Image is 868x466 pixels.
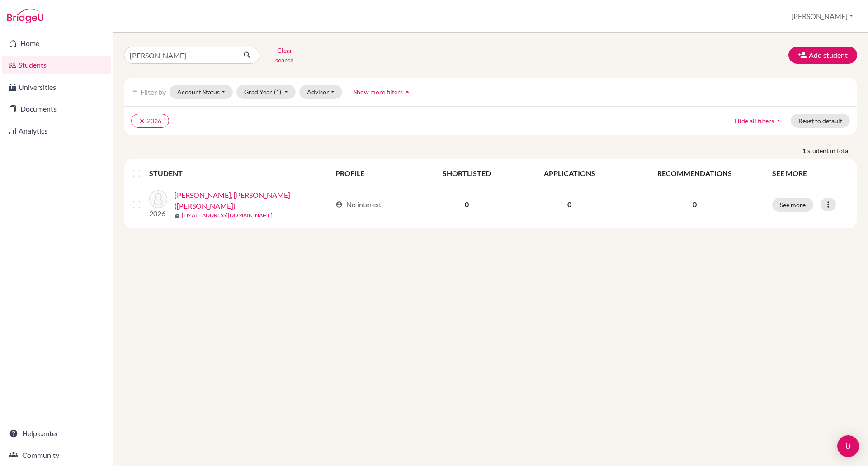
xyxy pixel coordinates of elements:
span: student in total [807,146,857,155]
span: Filter by [140,88,166,96]
i: arrow_drop_up [774,116,783,125]
i: clear [139,118,145,124]
a: Students [2,56,111,74]
span: (1) [274,88,281,96]
a: Analytics [2,122,111,140]
th: STUDENT [149,163,330,184]
a: [EMAIL_ADDRESS][DOMAIN_NAME] [182,211,273,219]
button: Account Status [170,85,233,99]
a: Home [2,34,111,52]
button: Clear search [259,43,310,67]
span: Hide all filters [735,117,774,125]
span: account_circle [335,201,343,208]
button: Add student [788,47,857,64]
div: Open Intercom Messenger [837,435,859,457]
th: SHORTLISTED [417,163,517,184]
a: Universities [2,78,111,96]
img: Tran, Quang Vinh (Nick) [149,190,167,208]
button: [PERSON_NAME] [787,8,857,25]
th: APPLICATIONS [517,163,622,184]
button: Show more filtersarrow_drop_up [346,85,420,99]
th: PROFILE [330,163,417,184]
div: No interest [335,199,382,210]
a: Documents [2,100,111,118]
th: RECOMMENDATIONS [623,163,767,184]
input: Find student by name... [124,47,236,64]
i: arrow_drop_up [403,87,412,96]
a: [PERSON_NAME], [PERSON_NAME] ([PERSON_NAME]) [175,190,331,211]
td: 0 [517,184,622,225]
a: Help center [2,424,111,443]
p: 0 [628,199,761,210]
span: mail [175,213,180,219]
button: See more [772,198,813,212]
a: Community [2,446,111,464]
img: Bridge-U [7,9,43,23]
button: Grad Year(1) [236,85,296,99]
span: Show more filters [354,88,403,96]
i: filter_list [131,88,138,95]
th: SEE MORE [767,163,854,184]
button: Reset to default [791,114,850,128]
p: 2026 [149,208,167,219]
td: 0 [417,184,517,225]
button: Advisor [299,85,342,99]
button: Hide all filtersarrow_drop_up [727,114,791,128]
button: clear2026 [131,114,169,128]
strong: 1 [802,146,807,155]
